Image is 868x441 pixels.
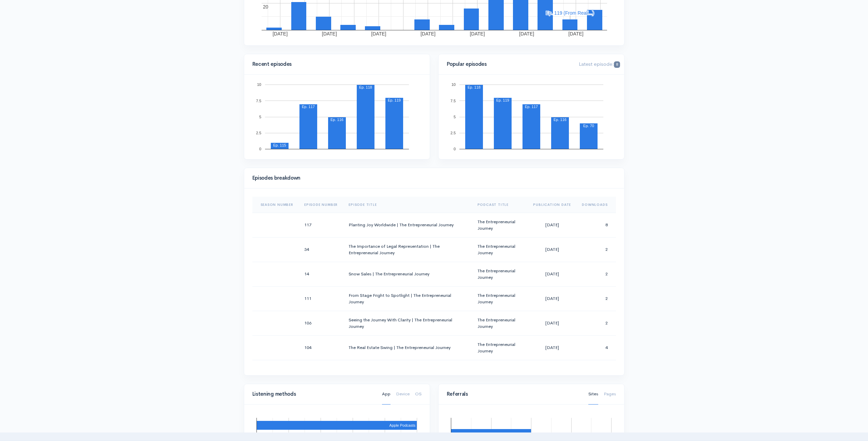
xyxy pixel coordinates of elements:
[450,131,455,135] text: 2.5
[257,82,261,87] text: 10
[453,147,455,151] text: 0
[576,237,616,262] td: 2
[343,311,472,335] td: Seeing the Journey With Clarity | The Entrepreneurial Journey
[472,286,528,311] td: The Entrepreneurial Journey
[252,83,422,151] svg: A chart.
[470,31,485,36] text: [DATE]
[263,4,268,10] text: 20
[252,61,417,67] h4: Recent episodes
[472,311,528,335] td: The Entrepreneurial Journey
[546,10,594,16] text: Ep. 119 (From Reali...)
[299,197,343,213] th: Sort column
[415,384,422,405] a: OS
[472,237,528,262] td: The Entrepreneurial Journey
[252,175,612,181] h4: Episodes breakdown
[343,197,472,213] th: Sort column
[528,197,576,213] th: Sort column
[528,262,576,286] td: [DATE]
[420,31,435,36] text: [DATE]
[568,31,583,36] text: [DATE]
[343,213,472,237] td: Planting Joy Worldwide | The Entrepreneurial Journey
[359,85,372,89] text: Ep. 118
[472,262,528,286] td: The Entrepreneurial Journey
[343,360,472,384] td: Turning Trash Into Treasure | The Entrepreneurial Journey
[576,335,616,360] td: 4
[343,237,472,262] td: The Importance of Legal Representation | The Entrepreneurial Journey
[604,384,616,405] a: Pages
[302,105,315,109] text: Ep. 117
[576,311,616,335] td: 2
[583,124,594,128] text: Ep. 70
[273,31,288,36] text: [DATE]
[453,115,455,119] text: 5
[396,384,410,405] a: Device
[496,98,509,102] text: Ep. 119
[299,311,343,335] td: 106
[519,31,534,36] text: [DATE]
[525,105,538,109] text: Ep. 117
[528,311,576,335] td: [DATE]
[451,82,455,87] text: 10
[576,360,616,384] td: 1
[450,98,455,103] text: 7.5
[576,213,616,237] td: 8
[472,335,528,360] td: The Entrepreneurial Journey
[447,83,616,151] svg: A chart.
[299,237,343,262] td: 34
[389,423,415,427] text: Apple Podcasts
[576,286,616,311] td: 2
[299,360,343,384] td: 100
[259,147,261,151] text: 0
[299,213,343,237] td: 117
[259,115,261,119] text: 5
[273,143,286,147] text: Ep. 115
[382,384,391,405] a: App
[472,213,528,237] td: The Entrepreneurial Journey
[528,286,576,311] td: [DATE]
[252,391,374,397] h4: Listening methods
[554,118,567,122] text: Ep. 116
[576,262,616,286] td: 2
[256,131,261,135] text: 2.5
[528,360,576,384] td: [DATE]
[343,286,472,311] td: From Stage Fright to Spotlight | The Entrepreneurial Journey
[299,286,343,311] td: 111
[252,197,299,213] th: Sort column
[343,335,472,360] td: The Real Estate Swing | The Entrepreneurial Journey
[299,262,343,286] td: 14
[447,391,580,397] h4: Referrals
[588,384,598,405] a: Sites
[343,262,472,286] td: Snow Sales | The Entrepreneurial Journey
[468,85,481,89] text: Ep. 118
[528,335,576,360] td: [DATE]
[579,61,620,67] span: Latest episode:
[528,213,576,237] td: [DATE]
[388,98,401,102] text: Ep. 119
[447,61,571,67] h4: Popular episodes
[330,118,343,122] text: Ep. 116
[256,98,261,103] text: 7.5
[614,61,620,68] span: 8
[322,31,337,36] text: [DATE]
[472,197,528,213] th: Sort column
[528,237,576,262] td: [DATE]
[371,31,386,36] text: [DATE]
[472,360,528,384] td: The Entrepreneurial Journey
[576,197,616,213] th: Sort column
[299,335,343,360] td: 104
